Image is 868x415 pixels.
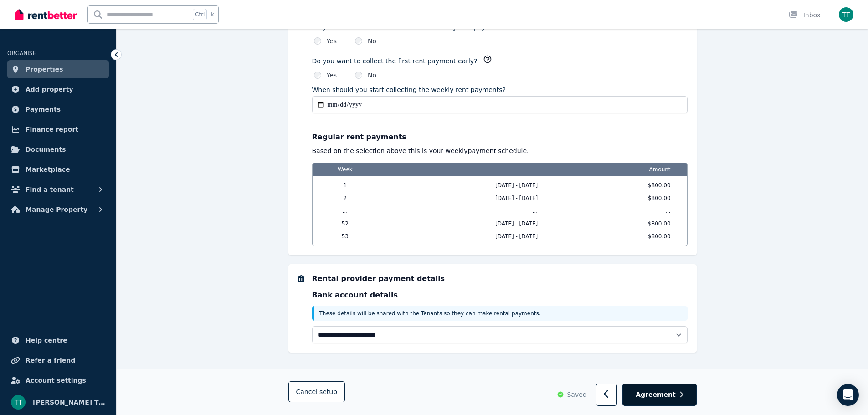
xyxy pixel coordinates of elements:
span: 2 [318,195,373,202]
span: ... [565,207,674,215]
p: Based on the selection above this is your weekly payment schedule. [312,146,688,155]
div: Open Intercom Messenger [837,384,859,406]
span: 1 [318,182,373,189]
label: Yes [327,36,337,46]
a: Payments [7,100,109,118]
span: $800.00 [565,233,674,240]
span: ... [378,207,560,215]
img: RentBetter [15,8,77,21]
label: Do you want to collect the first rent payment early? [312,56,478,66]
div: Inbox [789,10,821,20]
span: [DATE] - [DATE] [378,220,560,227]
span: Refer a friend [26,355,75,366]
span: 52 [318,220,373,227]
span: $800.00 [565,195,674,202]
img: Tomy Kuncheria Thuruthumalil [839,7,853,22]
a: Finance report [7,120,109,138]
a: Help centre [7,331,109,349]
span: Saved [567,390,586,400]
span: Finance report [26,124,78,135]
span: Manage Property [26,204,87,215]
a: Add property [7,80,109,98]
span: Account settings [26,375,86,386]
span: [PERSON_NAME] Thuruthumalil [33,397,105,408]
span: k [211,11,214,18]
span: Add property [26,84,73,95]
a: Documents [7,140,109,159]
button: Agreement [622,384,696,406]
span: Week [318,163,373,176]
label: No [368,36,376,46]
span: Documents [26,144,66,155]
h5: Rental provider payment details [312,273,688,284]
span: Ctrl [193,9,207,20]
a: Marketplace [7,160,109,179]
label: When should you start collecting the weekly rent payments? [312,85,506,94]
span: [DATE] - [DATE] [378,233,560,240]
span: ... [318,207,373,215]
span: Find a tenant [26,184,74,195]
a: Account settings [7,371,109,389]
img: Tomy Kuncheria Thuruthumalil [11,395,26,410]
span: $800.00 [565,182,674,189]
span: Cancel [296,389,338,396]
span: ORGANISE [7,50,36,56]
span: Payments [26,104,61,115]
span: Help centre [26,335,67,346]
span: These details will be shared with the Tenants so they can make rental payments. [319,310,541,317]
span: Marketplace [26,164,70,175]
a: Refer a friend [7,351,109,369]
button: Cancelsetup [288,382,345,403]
a: Properties [7,60,109,78]
span: Agreement [636,390,676,400]
span: 53 [318,233,373,240]
label: No [368,71,376,80]
button: Find a tenant [7,180,109,199]
button: Manage Property [7,200,109,219]
span: Amount [565,163,674,176]
label: Yes [327,71,337,80]
p: Regular rent payments [312,132,688,143]
span: $800.00 [565,220,674,227]
span: [DATE] - [DATE] [378,182,560,189]
span: Properties [26,64,63,75]
span: [DATE] - [DATE] [378,195,560,202]
p: Bank account details [312,290,688,301]
span: setup [319,388,337,397]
